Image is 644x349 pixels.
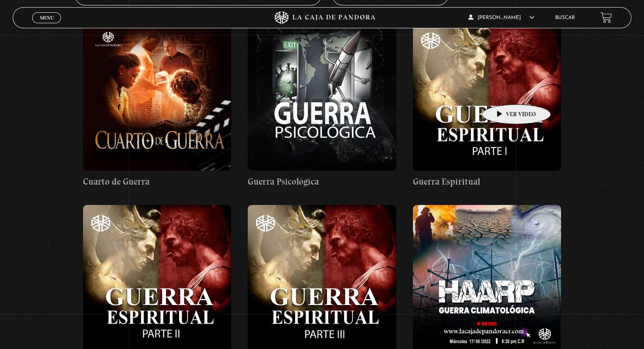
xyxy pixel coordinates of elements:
[248,175,396,188] h4: Guerra Psicológica
[600,12,612,23] a: View your shopping cart
[555,15,575,20] a: Buscar
[468,15,534,20] span: [PERSON_NAME]
[248,22,396,188] a: Guerra Psicológica
[413,175,561,188] h4: Guerra Espiritual
[413,22,561,188] a: Guerra Espiritual
[83,22,231,188] a: Cuarto de Guerra
[40,15,54,20] span: Menu
[37,22,57,28] span: Cerrar
[83,175,231,188] h4: Cuarto de Guerra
